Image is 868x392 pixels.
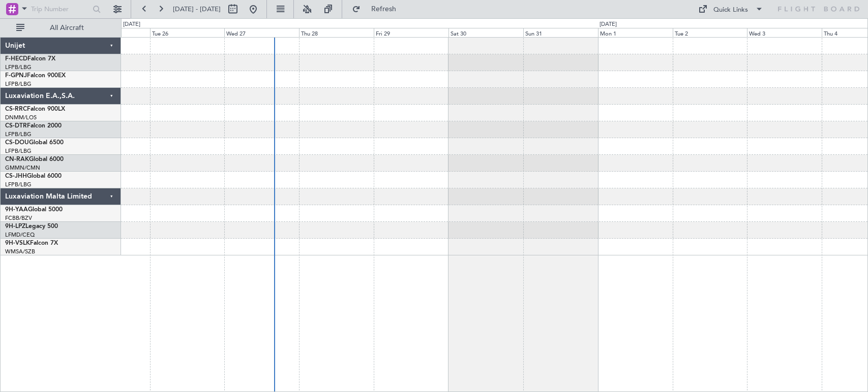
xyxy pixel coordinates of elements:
div: Thu 28 [299,28,374,37]
span: CS-DOU [5,140,29,146]
button: Refresh [347,1,408,17]
a: F-GPNJFalcon 900EX [5,73,66,79]
a: CS-JHHGlobal 6000 [5,173,62,179]
a: LFPB/LBG [5,80,32,88]
a: 9H-LPZLegacy 500 [5,223,58,230]
input: Trip Number [31,2,89,17]
a: LFPB/LBG [5,130,32,138]
a: LFPB/LBG [5,147,32,155]
div: [DATE] [123,20,140,29]
span: CS-DTR [5,123,27,129]
a: CS-DOUGlobal 6500 [5,140,64,146]
div: Mon 1 [598,28,673,37]
span: CS-RRC [5,106,27,112]
div: Tue 2 [673,28,747,37]
a: GMMN/CMN [5,164,40,172]
span: 9H-VSLK [5,240,30,246]
div: Wed 3 [747,28,822,37]
span: F-HECD [5,56,27,62]
a: FCBB/BZV [5,214,32,222]
div: Sat 30 [448,28,523,37]
a: LFPB/LBG [5,181,32,188]
a: CS-DTRFalcon 2000 [5,123,62,129]
div: Wed 27 [224,28,299,37]
a: DNMM/LOS [5,114,37,121]
button: All Aircraft [11,20,110,36]
span: CN-RAK [5,156,29,162]
span: Refresh [363,6,405,13]
div: Fri 29 [374,28,448,37]
a: LFPB/LBG [5,63,32,71]
a: 9H-YAAGlobal 5000 [5,207,63,213]
div: [DATE] [600,20,617,29]
a: WMSA/SZB [5,248,35,255]
span: 9H-LPZ [5,223,25,230]
div: Quick Links [713,5,748,15]
span: F-GPNJ [5,73,27,79]
a: CS-RRCFalcon 900LX [5,106,65,112]
div: Tue 26 [150,28,225,37]
a: CN-RAKGlobal 6000 [5,156,64,162]
a: 9H-VSLKFalcon 7X [5,240,58,246]
a: LFMD/CEQ [5,231,35,239]
button: Quick Links [693,1,768,17]
div: Sun 31 [523,28,598,37]
span: [DATE] - [DATE] [173,5,221,14]
a: F-HECDFalcon 7X [5,56,55,62]
span: All Aircraft [26,24,107,31]
span: CS-JHH [5,173,27,179]
span: 9H-YAA [5,207,28,213]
